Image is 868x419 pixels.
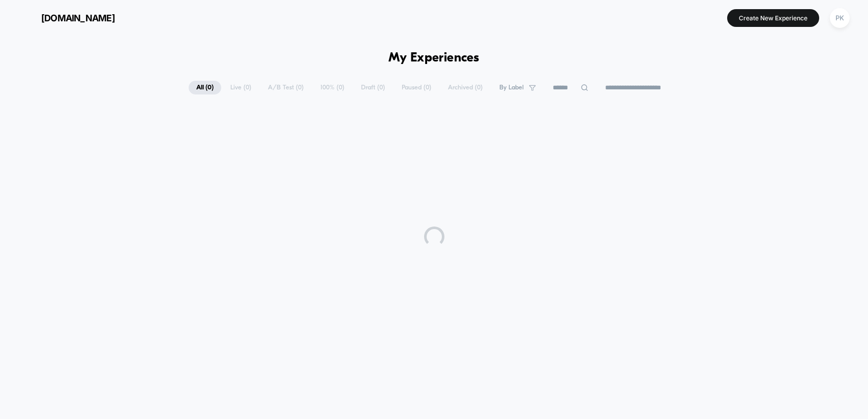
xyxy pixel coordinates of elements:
h1: My Experiences [388,51,480,66]
span: All ( 0 ) [189,81,221,94]
button: [DOMAIN_NAME] [15,10,118,26]
button: Create New Experience [727,9,819,27]
button: PK [827,8,853,28]
div: PK [830,8,850,28]
span: [DOMAIN_NAME] [41,13,115,23]
span: By Label [499,84,524,91]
